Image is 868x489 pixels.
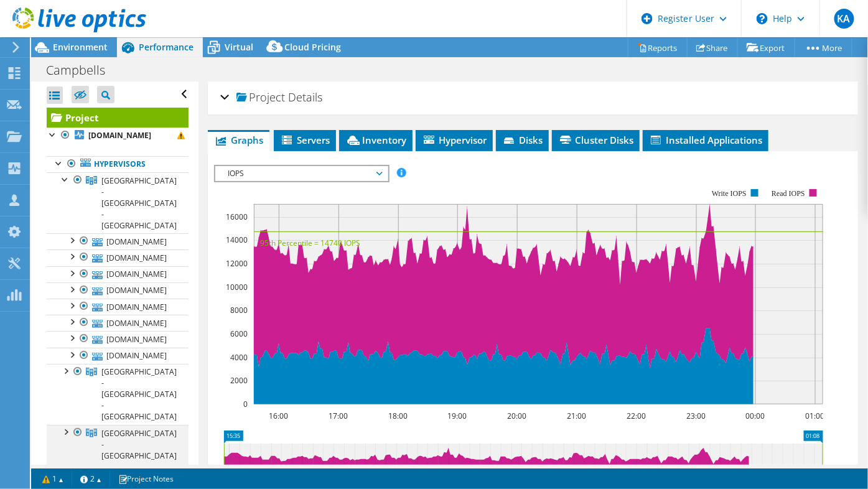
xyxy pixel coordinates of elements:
a: Project Notes [110,471,182,487]
a: USA - PA - Denver [47,425,189,486]
span: Installed Applications [649,134,762,146]
a: [DOMAIN_NAME] [47,348,189,364]
text: 8000 [230,305,248,315]
text: 2000 [230,375,248,386]
a: USA - TX - Paris [47,172,189,233]
span: Environment [53,41,108,53]
text: 22:00 [627,411,646,421]
span: [GEOGRAPHIC_DATA] - [GEOGRAPHIC_DATA] - [GEOGRAPHIC_DATA] [101,175,177,231]
span: [GEOGRAPHIC_DATA] - [GEOGRAPHIC_DATA] - [GEOGRAPHIC_DATA] [101,366,177,422]
span: Graphs [214,134,263,146]
text: 6000 [230,328,248,339]
span: Hypervisor [422,134,487,146]
a: [DOMAIN_NAME] [47,128,189,144]
text: Write IOPS [712,189,747,198]
a: [DOMAIN_NAME] [47,266,189,282]
span: Cluster Disks [558,134,633,146]
span: Project [236,91,285,104]
a: Project [47,108,189,128]
text: Read IOPS [772,189,805,198]
text: 16:00 [269,411,289,421]
text: 19:00 [448,411,467,421]
span: Disks [502,134,543,146]
span: Inventory [345,134,406,146]
text: 00:00 [746,411,765,421]
a: Reports [628,38,688,57]
span: Performance [139,41,194,53]
span: Servers [280,134,330,146]
text: 23:00 [687,411,706,421]
a: 1 [34,471,72,487]
text: 01:00 [806,411,825,421]
a: USA - CA - Stockton [47,364,189,425]
a: [DOMAIN_NAME] [47,233,189,249]
text: 10000 [226,282,248,292]
span: Cloud Pricing [284,41,341,53]
text: 12000 [226,258,248,269]
a: [DOMAIN_NAME] [47,282,189,299]
text: 18:00 [389,411,408,421]
a: [DOMAIN_NAME] [47,249,189,266]
a: [DOMAIN_NAME] [47,331,189,347]
text: 0 [243,399,248,409]
a: More [795,38,852,57]
text: 4000 [230,352,248,363]
span: Details [288,90,322,105]
a: Hypervisors [47,156,189,172]
a: 2 [72,471,110,487]
text: 20:00 [508,411,527,421]
a: Share [687,38,738,57]
svg: \n [757,13,768,24]
text: 21:00 [567,411,587,421]
span: Virtual [225,41,253,53]
h1: Campbells [40,63,124,77]
a: Export [737,38,795,57]
span: KA [834,9,854,29]
text: 14000 [226,235,248,245]
text: 17:00 [329,411,348,421]
span: IOPS [222,166,381,181]
span: [GEOGRAPHIC_DATA] - [GEOGRAPHIC_DATA] - [GEOGRAPHIC_DATA] [101,428,177,483]
text: 16000 [226,212,248,222]
a: [DOMAIN_NAME] [47,315,189,331]
a: [DOMAIN_NAME] [47,299,189,315]
b: [DOMAIN_NAME] [88,130,151,141]
text: 95th Percentile = 14740 IOPS [260,238,360,248]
